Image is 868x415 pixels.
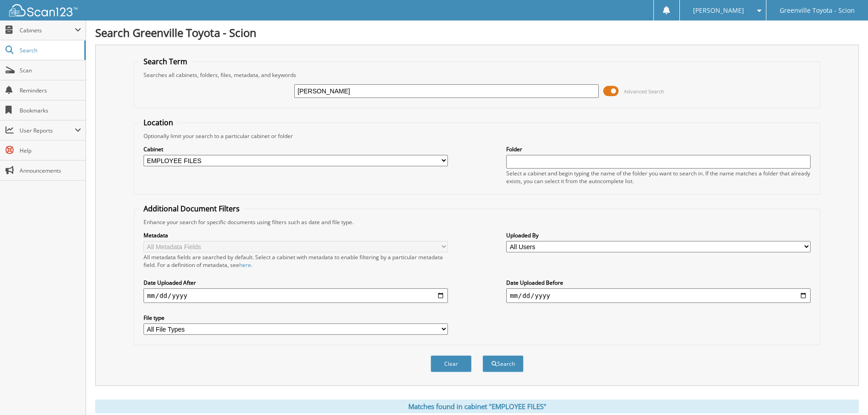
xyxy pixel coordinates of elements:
[624,88,664,95] span: Advanced Search
[20,67,81,74] span: Scan
[139,56,192,67] legend: Search Term
[780,8,855,13] span: Greenville Toyota - Scion
[144,314,448,322] label: File type
[144,288,448,303] input: start
[20,87,81,94] span: Reminders
[506,288,811,303] input: end
[693,8,744,13] span: [PERSON_NAME]
[139,71,815,79] div: Searches all cabinets, folders, files, metadata, and keywords
[431,355,472,372] button: Clear
[20,147,81,154] span: Help
[95,400,859,413] div: Matches found in cabinet "EMPLOYEE FILES"
[144,231,448,239] label: Metadata
[506,231,811,239] label: Uploaded By
[20,26,75,34] span: Cabinets
[139,118,178,128] legend: Location
[139,204,244,214] legend: Additional Document Filters
[506,169,811,185] div: Select a cabinet and begin typing the name of the folder you want to search in. If the name match...
[144,253,448,269] div: All metadata fields are searched by default. Select a cabinet with metadata to enable filtering b...
[144,145,448,153] label: Cabinet
[20,167,81,174] span: Announcements
[144,279,448,287] label: Date Uploaded After
[483,355,524,372] button: Search
[20,107,81,114] span: Bookmarks
[239,261,251,269] a: here
[9,4,77,16] img: scan123-logo-white.svg
[506,145,811,153] label: Folder
[139,218,815,226] div: Enhance your search for specific documents using filters such as date and file type.
[95,25,859,40] h1: Search Greenville Toyota - Scion
[506,279,811,287] label: Date Uploaded Before
[139,132,815,140] div: Optionally limit your search to a particular cabinet or folder
[20,127,75,134] span: User Reports
[20,46,80,54] span: Search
